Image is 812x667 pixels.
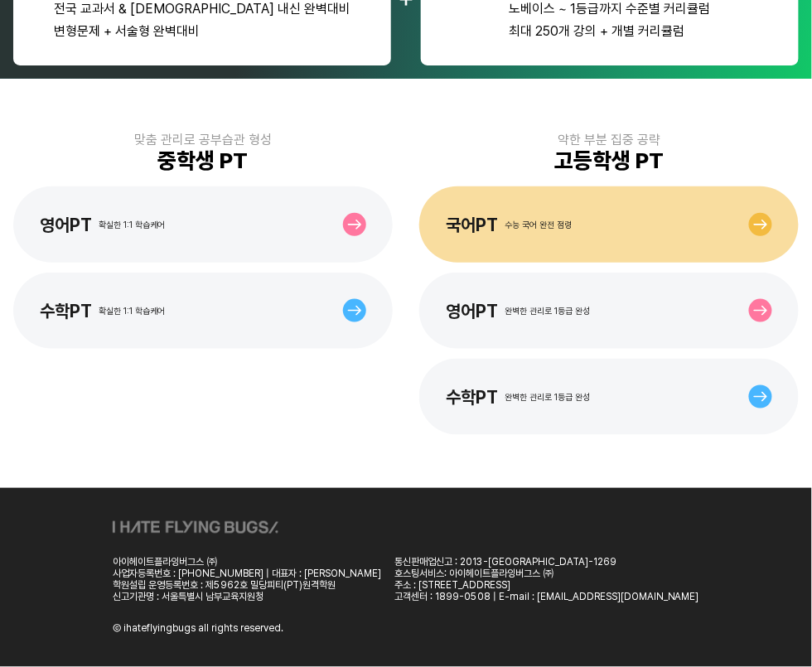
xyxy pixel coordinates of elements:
[446,301,498,321] div: 영어PT
[446,215,498,235] div: 국어PT
[113,591,381,602] div: 신고기관명 : 서울특별시 남부교육지원청
[510,23,711,39] div: 최대 250개 강의 + 개별 커리큘럼
[394,591,699,602] div: 고객센터 : 1899-0508 | E-mail : [EMAIL_ADDRESS][DOMAIN_NAME]
[554,147,664,173] div: 고등학생 PT
[113,579,381,591] div: 학원설립 운영등록번호 : 제5962호 밀당피티(PT)원격학원
[394,568,699,579] div: 호스팅서비스: 아이헤이트플라잉버그스 ㈜
[54,23,350,39] div: 변형문제 + 서술형 완벽대비
[394,579,699,591] div: 주소 : [STREET_ADDRESS]
[40,215,92,235] div: 영어PT
[446,387,498,408] div: 수학PT
[113,521,278,534] img: ihateflyingbugs
[113,622,283,634] div: Ⓒ ihateflyingbugs all rights reserved.
[113,568,381,579] div: 사업자등록번호 : [PHONE_NUMBER] | 대표자 : [PERSON_NAME]
[505,392,590,403] div: 완벽한 관리로 1등급 완성
[158,147,249,173] div: 중학생 PT
[134,132,272,147] div: 맞춤 관리로 공부습관 형성
[558,132,660,147] div: 약한 부분 집중 공략
[394,556,699,568] div: 통신판매업신고 : 2013-[GEOGRAPHIC_DATA]-1269
[54,1,350,17] div: 전국 교과서 & [DEMOGRAPHIC_DATA] 내신 완벽대비
[113,556,381,568] div: 아이헤이트플라잉버그스 ㈜
[99,306,165,317] div: 확실한 1:1 학습케어
[40,301,92,321] div: 수학PT
[510,1,711,17] div: 노베이스 ~ 1등급까지 수준별 커리큘럼
[505,306,590,317] div: 완벽한 관리로 1등급 완성
[505,220,572,230] div: 수능 국어 완전 점령
[99,220,165,230] div: 확실한 1:1 학습케어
